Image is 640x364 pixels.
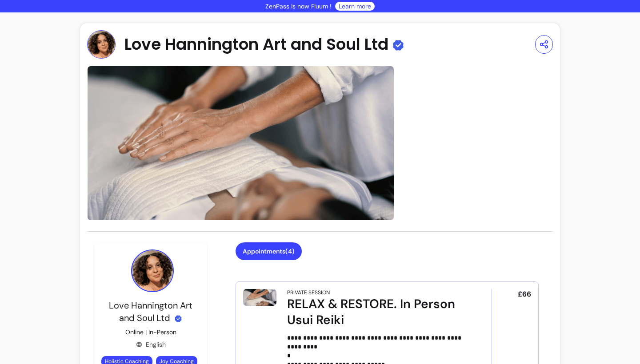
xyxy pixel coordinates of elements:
img: Provider image [131,249,174,292]
img: RELAX & RESTORE. In Person Usui Reiki [243,289,276,306]
div: RELAX & RESTORE. In Person Usui Reiki [287,296,467,328]
img: image-0 [87,66,394,221]
span: Love Hannington Art and Soul Ltd [124,36,388,53]
a: Learn more [339,2,371,11]
p: Online | In-Person [125,328,176,336]
span: £66 [518,289,531,300]
button: Appointments(4) [236,242,302,260]
img: Provider image [87,30,116,59]
div: English [136,340,166,349]
span: Love Hannington Art and Soul Ltd [109,300,192,324]
div: Private Session [287,289,330,296]
p: ZenPass is now Fluum ! [265,2,332,11]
